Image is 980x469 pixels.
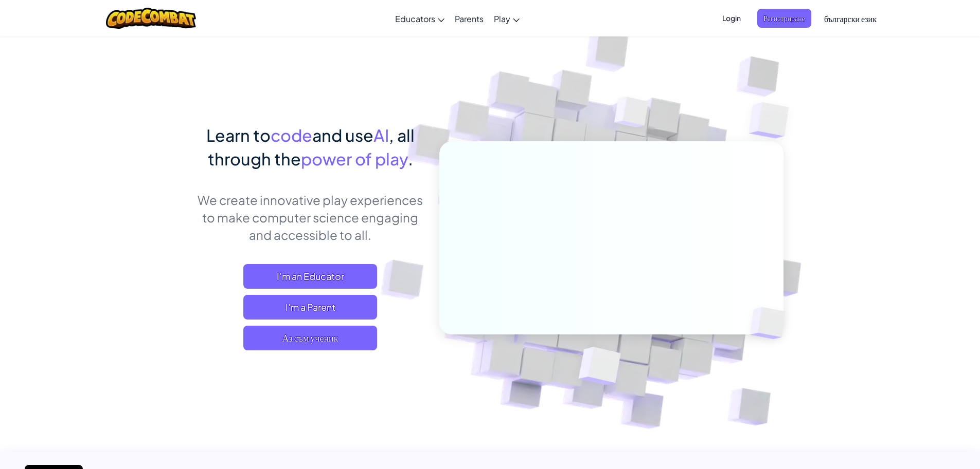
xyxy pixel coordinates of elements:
span: and use [312,125,373,145]
img: Overlap cubes [553,325,645,410]
button: Login [716,9,747,28]
span: Educators [395,13,435,24]
a: Educators [390,5,450,32]
span: Learn to [206,125,271,145]
a: I'm a Parent [243,295,377,320]
p: We create innovative play experiences to make computer science engaging and accessible to all. [197,191,424,243]
a: I'm an Educator [243,264,377,289]
span: AI [373,125,389,145]
span: code [271,125,312,145]
span: . [408,148,413,169]
a: Parents [450,5,489,32]
img: CodeCombat logo [106,8,196,29]
button: Регистриране [757,9,811,28]
button: Аз съм ученик [243,326,377,350]
span: Play [494,13,510,24]
img: Overlap cubes [595,77,669,153]
img: Overlap cubes [733,286,810,361]
img: Overlap cubes [728,77,817,164]
a: Play [489,5,525,32]
a: български език [819,5,882,32]
span: power of play [301,148,408,169]
span: български език [824,13,877,24]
